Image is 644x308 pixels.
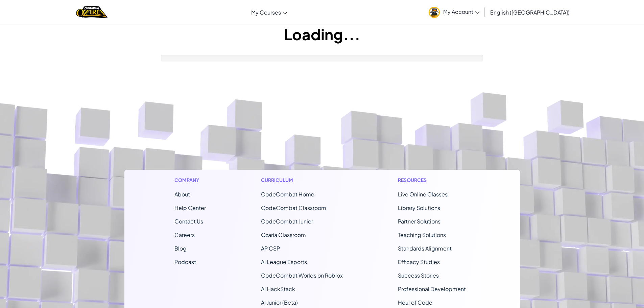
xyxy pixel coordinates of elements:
[261,299,298,306] a: AI Junior (Beta)
[443,8,479,15] span: My Account
[174,245,187,252] a: Blog
[261,218,313,225] a: CodeCombat Junior
[174,231,195,238] a: Careers
[261,285,295,292] a: AI HackStack
[398,285,466,292] a: Professional Development
[261,176,343,184] h1: Curriculum
[261,204,326,211] a: CodeCombat Classroom
[76,5,108,19] a: Ozaria by CodeCombat logo
[398,176,470,184] h1: Resources
[398,218,440,225] a: Partner Solutions
[261,245,280,252] a: AP CSP
[398,204,440,211] a: Library Solutions
[174,258,196,265] a: Podcast
[174,218,203,225] span: Contact Us
[487,3,573,21] a: English ([GEOGRAPHIC_DATA])
[261,258,307,265] a: AI League Esports
[398,272,439,279] a: Success Stories
[261,272,343,279] a: CodeCombat Worlds on Roblox
[174,176,206,184] h1: Company
[174,204,206,211] a: Help Center
[425,1,483,23] a: My Account
[251,9,281,16] span: My Courses
[248,3,290,21] a: My Courses
[398,258,440,265] a: Efficacy Studies
[398,231,446,238] a: Teaching Solutions
[261,191,314,198] span: CodeCombat Home
[398,191,448,198] a: Live Online Classes
[490,9,570,16] span: English ([GEOGRAPHIC_DATA])
[261,231,306,238] a: Ozaria Classroom
[398,245,452,252] a: Standards Alignment
[174,191,190,198] a: About
[76,5,108,19] img: Home
[398,299,432,306] a: Hour of Code
[429,7,440,18] img: avatar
